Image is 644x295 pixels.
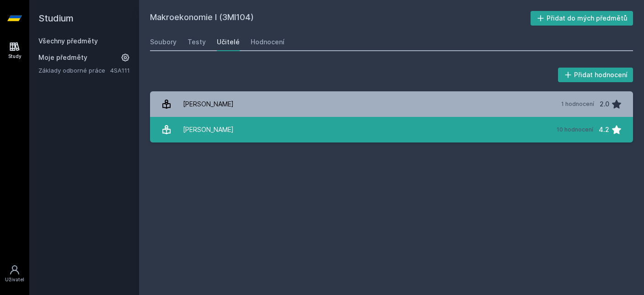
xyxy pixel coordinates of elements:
h2: Makroekonomie I (3MI104) [150,11,531,26]
a: Study [2,37,27,64]
div: Učitelé [217,37,240,47]
div: Hodnocení [251,37,284,47]
a: [PERSON_NAME] 1 hodnocení 2.0 [150,91,633,117]
div: 2.0 [600,95,609,113]
a: Učitelé [217,33,240,51]
div: 10 hodnocení [557,126,593,133]
button: Přidat do mých předmětů [531,11,633,26]
div: Soubory [150,37,177,47]
div: [PERSON_NAME] [183,121,234,139]
a: Všechny předměty [38,37,98,45]
a: Základy odborné práce [38,66,110,75]
div: 1 hodnocení [561,100,594,108]
div: Testy [188,37,206,47]
a: Soubory [150,33,177,51]
div: Study [8,53,21,60]
a: [PERSON_NAME] 10 hodnocení 4.2 [150,117,633,142]
span: Moje předměty [38,53,87,62]
div: 4.2 [599,121,609,139]
a: Uživatel [2,260,27,288]
button: Přidat hodnocení [558,68,633,82]
a: Hodnocení [251,33,284,51]
a: 4SA111 [110,67,130,74]
div: [PERSON_NAME] [183,95,234,113]
a: Testy [188,33,206,51]
div: Uživatel [5,276,24,283]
